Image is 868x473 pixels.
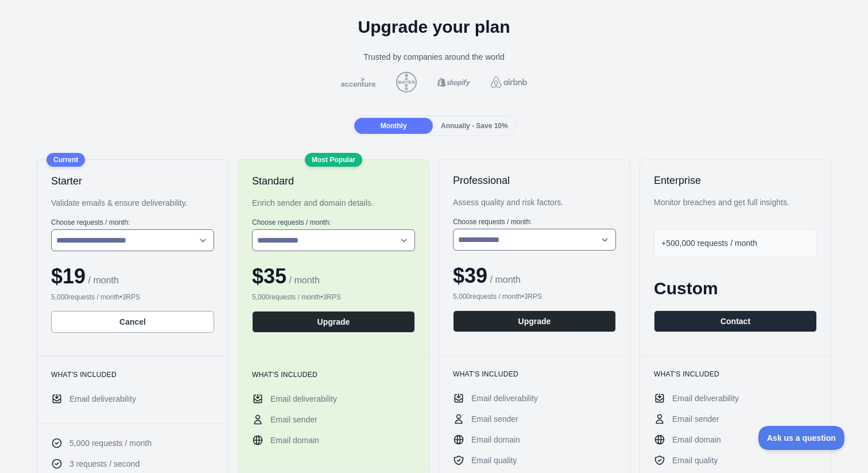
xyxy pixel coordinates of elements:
[453,174,616,187] h2: Professional
[654,174,817,187] h2: Enterprise
[252,218,415,227] label: Choose requests / month :
[453,217,616,226] label: Choose requests / month :
[252,174,415,188] h2: Standard
[252,197,415,209] div: Enrich sender and domain details.
[453,197,616,208] div: Assess quality and risk factors.
[758,426,845,450] iframe: Toggle Customer Support
[654,197,817,208] div: Monitor breaches and get full insights.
